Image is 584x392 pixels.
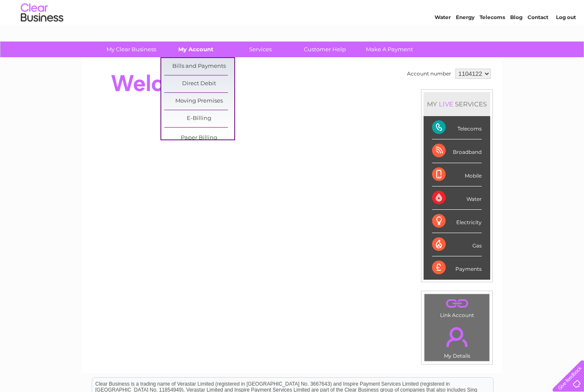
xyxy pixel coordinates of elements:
a: Contact [528,36,548,42]
a: Make A Payment [354,42,424,57]
a: Customer Help [290,42,360,57]
a: . [427,296,487,311]
div: Gas [432,233,482,256]
a: Moving Premises [164,93,234,110]
a: Water [435,36,451,42]
a: Bills and Payments [164,58,234,75]
a: Paper Billing [164,130,234,147]
div: Broadband [432,139,482,163]
a: Direct Debit [164,75,234,92]
div: Telecoms [432,116,482,139]
a: Log out [556,36,576,42]
div: Water [432,186,482,210]
a: Telecoms [480,36,505,42]
div: Payments [432,256,482,279]
td: Link Account [424,294,490,320]
td: Account number [405,67,453,81]
a: Energy [456,36,474,42]
img: logo.png [20,22,64,48]
a: My Account [161,42,231,57]
div: Mobile [432,163,482,186]
a: E-Billing [164,110,234,127]
a: My Clear Business [96,42,166,57]
div: LIVE [437,100,455,108]
a: 0333 014 3131 [424,4,483,15]
a: Services [225,42,295,57]
div: Clear Business is a trading name of Verastar Limited (registered in [GEOGRAPHIC_DATA] No. 3667643... [92,5,493,41]
a: . [427,322,487,352]
div: Electricity [432,210,482,233]
a: Blog [510,36,522,42]
td: My Details [424,320,490,361]
div: MY SERVICES [424,92,490,116]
